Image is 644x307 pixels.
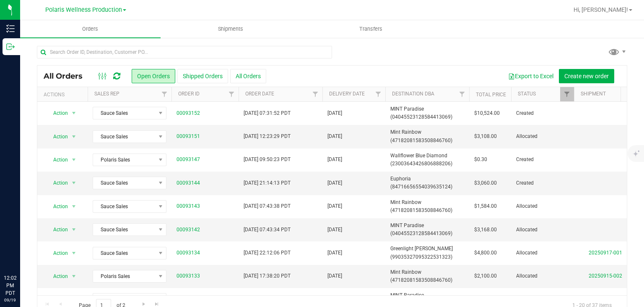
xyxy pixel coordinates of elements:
[455,87,469,101] a: Filter
[244,272,291,280] span: [DATE] 17:38:20 PDT
[516,179,569,187] span: Created
[69,201,79,212] span: select
[69,177,79,189] span: select
[45,6,122,13] span: Polaris Wellness Production
[327,132,342,140] span: [DATE]
[474,156,487,164] span: $0.30
[574,6,628,13] span: Hi, [PERSON_NAME]!
[69,131,79,143] span: select
[69,270,79,282] span: select
[4,297,16,303] p: 09/19
[516,272,569,280] span: Allocated
[177,202,200,210] a: 00093143
[560,87,574,101] a: Filter
[474,249,497,257] span: $4,800.00
[46,294,68,305] span: Action
[93,131,156,143] span: Sauce Sales
[25,238,35,249] iframe: Resource center unread badge
[244,226,291,234] span: [DATE] 07:43:34 PDT
[158,87,171,101] a: Filter
[69,224,79,236] span: select
[516,156,569,164] span: Created
[177,249,200,257] a: 00093134
[161,20,301,38] a: Shipments
[589,250,622,256] a: 20250917-001
[225,87,239,101] a: Filter
[93,224,156,236] span: Sauce Sales
[71,25,109,33] span: Orders
[244,109,291,117] span: [DATE] 07:31:52 PDT
[559,69,614,83] button: Create new order
[564,73,609,79] span: Create new order
[207,25,254,33] span: Shipments
[178,91,200,97] a: Order ID
[44,71,91,81] span: All Orders
[69,154,79,166] span: select
[230,69,266,83] button: All Orders
[244,179,291,187] span: [DATE] 21:14:13 PDT
[390,105,464,121] span: MINT Paradise (04045523128584413069)
[69,294,79,305] span: select
[516,109,569,117] span: Created
[20,20,161,38] a: Orders
[327,179,342,187] span: [DATE]
[390,175,464,191] span: Euphoria (84716656554039635124)
[327,156,342,164] span: [DATE]
[93,201,156,212] span: Sauce Sales
[390,245,464,261] span: Greenlight [PERSON_NAME] (99035327095322531323)
[46,107,68,119] span: Action
[69,247,79,259] span: select
[44,92,84,98] div: Actions
[516,202,569,210] span: Allocated
[474,132,497,140] span: $3,108.00
[390,268,464,284] span: Mint Rainbow (47182081583508846760)
[46,201,68,212] span: Action
[390,128,464,144] span: Mint Rainbow (47182081583508846760)
[309,87,322,101] a: Filter
[327,272,342,280] span: [DATE]
[516,132,569,140] span: Allocated
[94,91,119,97] a: Sales Rep
[93,107,156,119] span: Sauce Sales
[327,109,342,117] span: [DATE]
[503,69,559,83] button: Export to Excel
[245,91,274,97] a: Order Date
[46,131,68,143] span: Action
[93,247,156,259] span: Sauce Sales
[93,294,156,305] span: Polaris Sales
[474,226,497,234] span: $3,168.00
[518,91,536,97] a: Status
[474,272,497,280] span: $2,100.00
[93,270,156,282] span: Polaris Sales
[177,156,200,164] a: 00093147
[8,240,34,265] iframe: Resource center
[6,42,15,51] inline-svg: Outbound
[244,132,291,140] span: [DATE] 12:23:29 PDT
[177,226,200,234] a: 00093142
[177,69,228,83] button: Shipped Orders
[327,249,342,257] span: [DATE]
[69,107,79,119] span: select
[46,177,68,189] span: Action
[329,91,365,97] a: Delivery Date
[6,24,15,33] inline-svg: Inventory
[474,109,500,117] span: $10,524.00
[46,224,68,236] span: Action
[244,202,291,210] span: [DATE] 07:43:38 PDT
[371,87,385,101] a: Filter
[132,69,175,83] button: Open Orders
[390,198,464,214] span: Mint Rainbow (47182081583508846760)
[244,156,291,164] span: [DATE] 09:50:23 PDT
[327,226,342,234] span: [DATE]
[327,202,342,210] span: [DATE]
[589,273,622,279] a: 20250915-002
[46,270,68,282] span: Action
[390,222,464,238] span: MINT Paradise (04045523128584413069)
[93,154,156,166] span: Polaris Sales
[46,154,68,166] span: Action
[348,25,394,33] span: Transfers
[177,109,200,117] a: 00093152
[93,177,156,189] span: Sauce Sales
[516,226,569,234] span: Allocated
[37,46,332,58] input: Search Order ID, Destination, Customer PO...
